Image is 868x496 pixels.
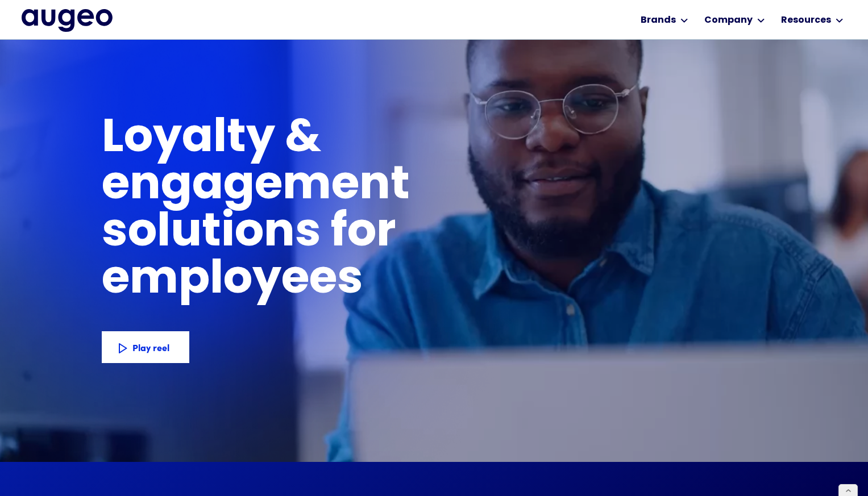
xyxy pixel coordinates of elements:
div: Company [704,14,753,27]
div: Resources [781,14,831,27]
a: Play reel [102,331,189,363]
a: home [22,9,113,33]
div: Brands [641,14,676,27]
h1: Loyalty & engagement solutions for [102,116,593,257]
h1: employees [102,257,383,305]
